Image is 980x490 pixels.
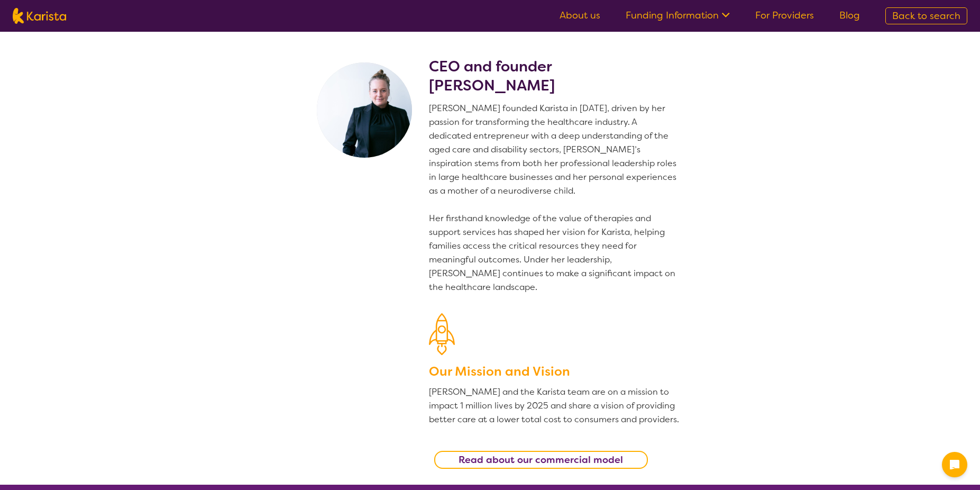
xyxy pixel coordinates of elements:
a: Back to search [885,7,967,24]
a: Funding Information [626,9,730,22]
a: About us [560,9,600,22]
a: Blog [839,9,860,22]
p: [PERSON_NAME] and the Karista team are on a mission to impact 1 million lives by 2025 and share a... [429,385,681,427]
p: [PERSON_NAME] founded Karista in [DATE], driven by her passion for transforming the healthcare in... [429,102,681,294]
img: Our Mission [429,313,455,355]
h3: Our Mission and Vision [429,362,681,381]
h2: CEO and founder [PERSON_NAME] [429,57,681,95]
img: Karista logo [13,8,66,24]
a: For Providers [755,9,814,22]
b: Read about our commercial model [459,453,623,466]
span: Back to search [892,10,960,22]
